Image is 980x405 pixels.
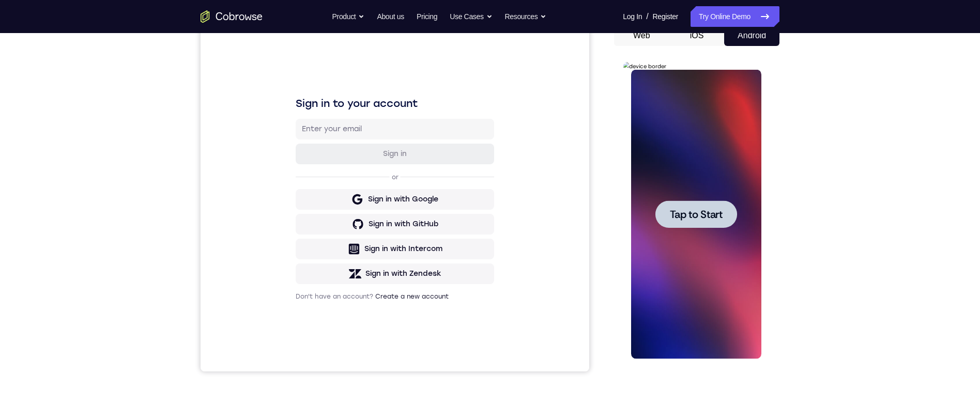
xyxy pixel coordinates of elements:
button: Android [724,25,779,46]
a: Go to the home page [201,10,263,23]
button: Resources [505,6,547,27]
a: Log In [623,6,642,27]
a: About us [377,6,404,27]
a: Try Online Demo [691,6,779,27]
span: Tap to Start [47,147,99,158]
button: iOS [669,25,725,46]
button: Product [332,6,365,27]
span: / [646,10,648,23]
a: Register [653,6,678,27]
iframe: Agent [201,25,589,371]
button: Use Cases [450,6,492,27]
a: Pricing [417,6,437,27]
button: Tap to Start [32,138,114,166]
button: Web [614,25,669,46]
